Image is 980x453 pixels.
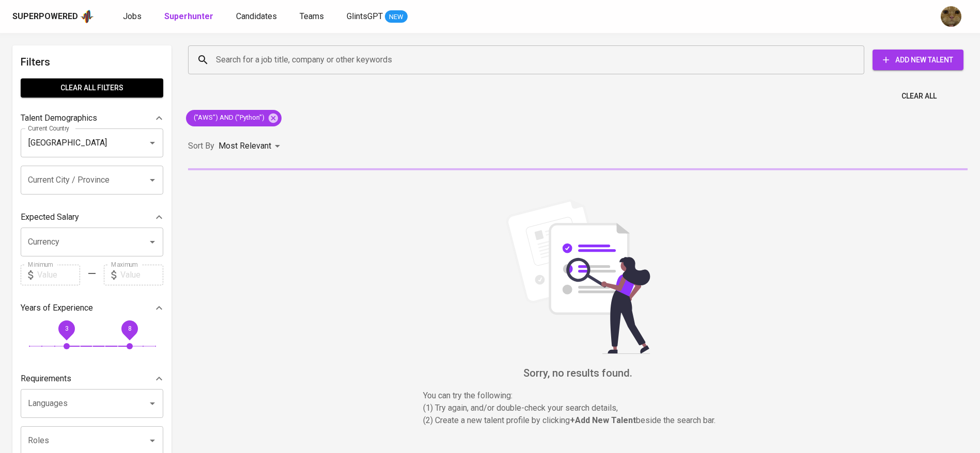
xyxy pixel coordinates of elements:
input: Value [37,265,80,285]
button: Open [145,433,160,448]
span: GlintsGPT [347,11,383,21]
div: Requirements [21,368,163,389]
p: Requirements [21,373,71,385]
button: Open [145,235,160,249]
button: Clear All filters [21,78,163,98]
p: Years of Experience [21,302,93,314]
span: 3 [65,325,69,332]
p: (1) Try again, and/or double-check your search details, [423,402,733,414]
div: Expected Salary [21,207,163,228]
span: ("AWS") AND ("Python") [186,113,271,123]
p: Expected Salary [21,211,79,223]
a: Superhunter [164,10,215,23]
h6: Sorry, no results found. [188,365,968,381]
p: Sort By [188,140,214,152]
a: Jobs [123,10,144,23]
img: file_searching.svg [501,199,656,354]
img: ec6c0910-f960-4a00-a8f8-c5744e41279e.jpg [941,6,961,27]
img: app logo [80,9,94,24]
span: NEW [385,12,408,22]
a: Candidates [236,10,279,23]
span: Jobs [123,11,142,21]
button: Add New Talent [873,50,963,70]
p: You can try the following : [423,390,733,402]
div: Most Relevant [219,137,284,156]
p: Most Relevant [219,140,271,152]
span: Teams [300,11,324,21]
b: + Add New Talent [570,415,636,425]
div: Years of Experience [21,298,163,318]
button: Clear All [897,87,941,106]
button: Open [145,396,160,411]
span: 8 [128,325,132,332]
p: (2) Create a new talent profile by clicking beside the search bar. [423,414,733,427]
p: Talent Demographics [21,112,97,124]
span: Clear All filters [29,82,155,94]
span: Candidates [236,11,277,21]
button: Open [145,136,160,150]
div: ("AWS") AND ("Python") [186,110,282,126]
h6: Filters [21,54,163,70]
button: Open [145,173,160,187]
b: Superhunter [164,11,213,21]
a: Teams [300,10,326,23]
input: Value [120,265,163,285]
a: GlintsGPT NEW [347,10,408,23]
span: Clear All [901,90,937,103]
div: Superpowered [12,11,78,23]
a: Superpoweredapp logo [12,9,94,24]
div: Talent Demographics [21,108,163,128]
span: Add New Talent [881,54,955,67]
